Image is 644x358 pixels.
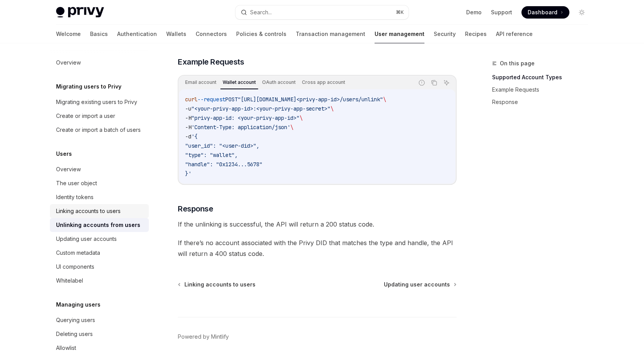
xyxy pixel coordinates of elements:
div: Linking accounts to users [56,206,121,216]
a: Basics [90,25,108,43]
h5: Migrating users to Privy [56,82,121,91]
img: light logo [56,7,104,18]
a: Allowlist [50,341,149,355]
a: Overview [50,56,149,70]
span: "<your-privy-app-id>:<your-privy-app-secret>" [191,105,331,112]
span: Linking accounts to users [184,281,256,288]
span: Dashboard [528,9,557,16]
div: Updating user accounts [56,234,117,244]
div: Allowlist [56,343,76,353]
a: Create or import a batch of users [50,123,149,137]
span: Response [178,203,213,214]
a: Example Requests [492,84,594,96]
div: Custom metadata [56,248,100,257]
a: Powered by Mintlify [178,333,229,341]
h5: Users [56,149,72,159]
span: On this page [500,59,535,68]
span: '{ [191,133,198,140]
span: }' [185,170,191,177]
span: \ [300,114,303,121]
a: Updating user accounts [50,232,149,246]
button: Report incorrect code [417,78,427,88]
a: Custom metadata [50,246,149,260]
a: Unlinking accounts from users [50,218,149,232]
span: Updating user accounts [384,281,450,288]
a: Connectors [196,25,227,43]
div: Overview [56,165,81,174]
button: Copy the contents from the code block [429,78,439,88]
a: User management [375,25,424,43]
span: -H [185,114,191,121]
a: Welcome [56,25,81,43]
a: Authentication [117,25,157,43]
a: Deleting users [50,327,149,341]
span: -H [185,124,191,131]
button: Ask AI [441,78,451,88]
span: \ [290,124,293,131]
span: "privy-app-id: <your-privy-app-id>" [191,114,300,121]
a: Wallets [166,25,186,43]
div: Search... [250,8,272,17]
div: OAuth account [260,78,298,87]
div: Email account [183,78,219,87]
a: Whitelabel [50,274,149,288]
a: Policies & controls [236,25,286,43]
div: UI components [56,262,94,271]
a: Overview [50,162,149,176]
div: Create or import a user [56,111,115,121]
span: --request [198,96,225,103]
span: If the unlinking is successful, the API will return a 200 status code. [178,219,457,230]
span: ⌘ K [396,9,404,15]
button: Toggle dark mode [576,6,588,19]
a: Updating user accounts [384,281,456,288]
a: Migrating existing users to Privy [50,95,149,109]
a: Dashboard [521,6,569,19]
div: Deleting users [56,329,93,339]
div: The user object [56,179,97,188]
a: Recipes [465,25,487,43]
button: Search...⌘K [235,5,409,19]
div: Querying users [56,315,95,325]
span: "type": "wallet", [185,152,238,159]
h5: Managing users [56,300,101,309]
span: Example Requests [178,56,244,67]
div: Whitelabel [56,276,83,285]
a: Transaction management [296,25,365,43]
a: Create or import a user [50,109,149,123]
div: Wallet account [220,78,258,87]
a: API reference [496,25,533,43]
div: Cross app account [300,78,348,87]
span: 'Content-Type: application/json' [191,124,290,131]
div: Unlinking accounts from users [56,220,140,230]
a: Querying users [50,313,149,327]
span: "handle": "0x1234...5678" [185,161,262,168]
span: "[URL][DOMAIN_NAME]<privy-app-id>/users/unlink" [238,96,383,103]
div: Identity tokens [56,193,94,202]
span: \ [331,105,334,112]
a: Demo [466,9,482,16]
a: Linking accounts to users [50,204,149,218]
a: Support [491,9,512,16]
span: If there’s no account associated with the Privy DID that matches the type and handle, the API wil... [178,237,457,259]
a: Identity tokens [50,190,149,204]
span: -u [185,105,191,112]
span: POST [225,96,238,103]
span: curl [185,96,198,103]
a: Supported Account Types [492,71,594,84]
a: Security [434,25,456,43]
div: Overview [56,58,81,67]
a: The user object [50,176,149,190]
div: Create or import a batch of users [56,125,141,135]
a: Linking accounts to users [179,281,256,288]
a: Response [492,96,594,108]
a: UI components [50,260,149,274]
span: \ [383,96,386,103]
span: "user_id": "<user-did>", [185,142,259,149]
span: -d [185,133,191,140]
div: Migrating existing users to Privy [56,97,137,107]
